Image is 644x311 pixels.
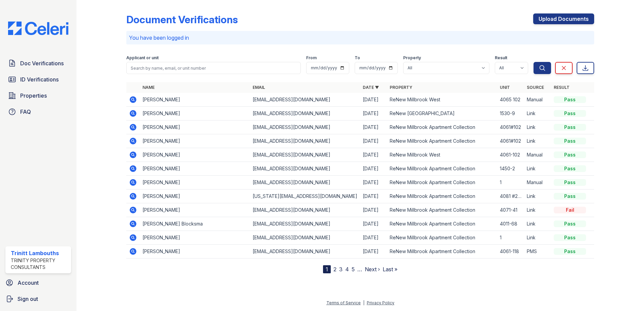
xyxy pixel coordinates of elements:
div: Pass [554,138,586,144]
a: Doc Verifications [5,57,71,70]
a: FAQ [5,105,71,118]
a: Source [527,85,544,90]
span: Properties [20,92,47,100]
div: Pass [554,234,586,241]
td: 1 [497,176,524,189]
span: Sign out [18,295,38,303]
td: ReNew Millbrook Apartment Collection [387,217,497,231]
td: ReNew [GEOGRAPHIC_DATA] [387,107,497,120]
div: Trinity Property Consultants [11,257,68,271]
td: 4065 102 [497,93,524,107]
a: ID Verifications [5,73,71,86]
td: ReNew Millbrook Apartment Collection [387,162,497,176]
td: Manual [524,148,551,162]
td: 4061-102 [497,148,524,162]
p: You have been logged in [129,34,591,42]
div: Pass [554,151,586,158]
td: ReNew Millbrook Apartment Collection [387,134,497,148]
a: Result [554,85,570,90]
span: Doc Verifications [20,59,64,67]
td: Link [524,134,551,148]
div: Pass [554,193,586,200]
td: 4081 #204 [497,189,524,203]
td: ReNew Millbrook Apartment Collection [387,120,497,134]
td: 4061#102 [497,120,524,134]
td: Link [524,107,551,120]
input: Search by name, email, or unit number [126,62,301,74]
td: Link [524,120,551,134]
div: Pass [554,248,586,255]
td: 1530-9 [497,107,524,120]
td: PMS [524,245,551,258]
td: 1450-2 [497,162,524,176]
td: [EMAIL_ADDRESS][DOMAIN_NAME] [250,120,360,134]
label: Applicant or unit [126,55,159,61]
td: [PERSON_NAME] [140,107,250,120]
a: Email [253,85,265,90]
td: Link [524,231,551,245]
a: Sign out [3,292,74,306]
label: Property [403,55,421,61]
iframe: chat widget [616,284,637,304]
label: To [355,55,360,61]
td: Manual [524,176,551,189]
td: [PERSON_NAME] [140,162,250,176]
td: [PERSON_NAME] [140,189,250,203]
td: [EMAIL_ADDRESS][DOMAIN_NAME] [250,148,360,162]
td: 4061-118 [497,245,524,258]
td: [DATE] [360,120,387,134]
td: ReNew Millbrook Apartment Collection [387,189,497,203]
a: 5 [352,266,355,273]
td: [PERSON_NAME] [140,93,250,107]
img: CE_Logo_Blue-a8612792a0a2168367f1c8372b55b34899dd931a85d93a1a3d3e32e68fde9ad4.png [3,22,74,35]
a: Date ▼ [363,85,379,90]
td: [DATE] [360,203,387,217]
span: FAQ [20,108,31,116]
td: Manual [524,93,551,107]
td: ReNew Millbrook Apartment Collection [387,203,497,217]
td: 1 [497,231,524,245]
a: 4 [345,266,349,273]
a: 2 [333,266,336,273]
td: [EMAIL_ADDRESS][DOMAIN_NAME] [250,107,360,120]
div: Pass [554,179,586,186]
td: [EMAIL_ADDRESS][DOMAIN_NAME] [250,93,360,107]
td: [PERSON_NAME] Blocksma [140,217,250,231]
td: [PERSON_NAME] [140,231,250,245]
td: Link [524,203,551,217]
div: Pass [554,124,586,131]
span: ID Verifications [20,75,59,83]
label: Result [495,55,507,61]
td: [DATE] [360,107,387,120]
div: Pass [554,220,586,227]
td: [DATE] [360,176,387,189]
td: ReNew Millbrook West [387,93,497,107]
td: [PERSON_NAME] [140,148,250,162]
td: [DATE] [360,245,387,258]
td: 4011-68 [497,217,524,231]
td: [DATE] [360,231,387,245]
td: [DATE] [360,148,387,162]
div: Trinitt Lambouths [11,249,68,257]
td: [EMAIL_ADDRESS][DOMAIN_NAME] [250,217,360,231]
a: Terms of Service [326,300,361,305]
div: | [363,300,364,305]
td: [PERSON_NAME] [140,203,250,217]
td: ReNew Millbrook Apartment Collection [387,231,497,245]
a: Account [3,276,74,289]
span: … [357,265,362,273]
td: [DATE] [360,134,387,148]
td: [DATE] [360,93,387,107]
td: [EMAIL_ADDRESS][DOMAIN_NAME] [250,231,360,245]
a: 3 [339,266,343,273]
div: 1 [323,265,331,273]
td: ReNew Millbrook Apartment Collection [387,176,497,189]
a: Last » [383,266,397,273]
td: [DATE] [360,189,387,203]
label: From [306,55,317,61]
td: [DATE] [360,162,387,176]
td: [EMAIL_ADDRESS][DOMAIN_NAME] [250,203,360,217]
div: Pass [554,165,586,172]
a: Next › [365,266,380,273]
